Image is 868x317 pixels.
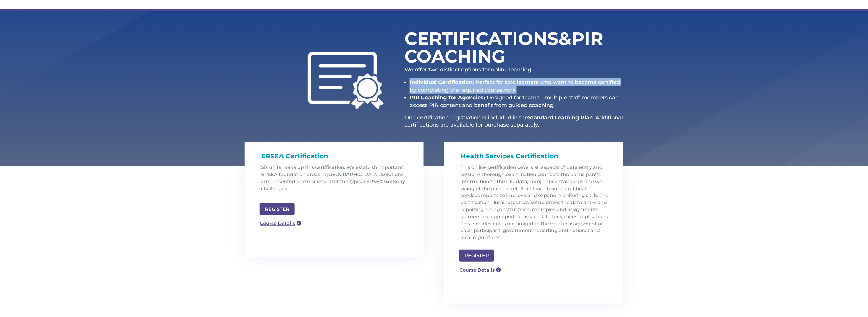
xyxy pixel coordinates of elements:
span: Health Services Certification [461,152,558,160]
a: Course Details [456,265,504,275]
span: . Additional certifications are available for purchase separately. [404,114,623,128]
span: One certification registration is included in the [404,114,528,121]
a: Course Details [257,218,305,229]
strong: Standard Learning Plan [528,114,593,121]
h1: Certifications PIR Coaching [404,30,561,68]
a: REGISTER [459,250,494,262]
span: This online certification covers all aspects of data entry and setup. A thorough examination conn... [461,165,609,240]
a: REGISTER [260,203,295,215]
span: We offer two distinct options for online learning: [404,66,532,73]
p: Six units make up this certification. We establish important ERSEA foundation areas in [GEOGRAPHI... [261,164,412,197]
span: & [558,28,571,49]
strong: Individual Certification: [410,79,474,86]
li: Designed for teams—multiple staff members can access PIR content and benefit from guided coaching. [410,94,623,109]
strong: PIR Coaching for Agencies: [410,94,485,101]
iframe: Chat Widget [772,253,868,317]
li: Perfect for solo learners who want to become certified by completing the required coursework. [410,78,623,94]
span: ERSEA Certification [261,152,328,160]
